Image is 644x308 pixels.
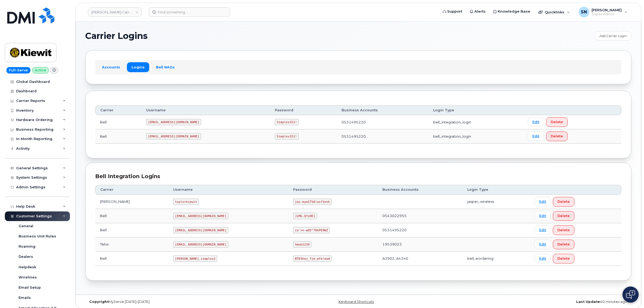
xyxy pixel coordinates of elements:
[378,185,463,195] th: Business Accounts
[85,300,267,304] div: MyServe [DATE]–[DATE]
[95,223,168,237] td: Bell
[337,105,428,115] th: Business Accounts
[378,209,463,223] td: 0543022955
[173,199,199,205] code: taylorkiewit
[95,129,141,144] td: Bell
[428,115,523,129] td: bell_integration_login
[339,300,374,304] a: Keyboard Shortcuts
[535,211,551,221] a: Edit
[95,105,141,115] th: Carrier
[449,300,631,304] div: 40 minutes ago
[127,62,149,72] a: Logins
[595,31,631,41] a: Add Carrier Login
[275,119,299,125] code: Simplex151!
[462,252,530,266] td: bell_eordering
[557,256,570,261] span: Delete
[146,133,201,140] code: [EMAIL_ADDRESS][DOMAIN_NAME]
[173,255,217,262] code: [PERSON_NAME].simplex2
[95,252,168,266] td: Bell
[557,242,570,247] span: Delete
[270,105,337,115] th: Password
[293,255,332,262] code: BTD3hez_fjm_mfe!ewd
[557,228,570,233] span: Delete
[95,209,168,223] td: Bell
[95,185,168,195] th: Carrier
[141,105,270,115] th: Username
[576,300,600,304] strong: Last Update
[293,199,332,205] code: jax-mym1TVA!axf1exh
[462,195,530,209] td: jasper_wireless
[378,223,463,237] td: 0531495220
[378,252,463,266] td: A3902, A4340
[553,254,574,263] button: Delete
[428,129,523,144] td: bell_integration_login
[626,290,635,299] img: Open chat
[553,225,574,235] button: Delete
[95,237,168,252] td: Telus
[337,115,428,129] td: 0531495220
[528,117,544,127] a: Edit
[275,133,299,140] code: Simplex151!
[97,62,125,72] a: Accounts
[173,227,228,233] code: [EMAIL_ADDRESS][DOMAIN_NAME]
[173,241,228,248] code: [EMAIL_ADDRESS][DOMAIN_NAME]
[553,197,574,207] button: Delete
[535,225,551,235] a: Edit
[293,213,317,219] code: JzMG.Qfo9E1
[95,115,141,129] td: Bell
[337,129,428,144] td: 0531495220
[85,32,148,40] span: Carrier Logins
[293,241,311,248] code: Smob1234
[95,195,168,209] td: [PERSON_NAME]
[535,254,551,263] a: Edit
[551,119,563,124] span: Delete
[288,185,378,195] th: Password
[557,213,570,218] span: Delete
[546,117,568,127] button: Delete
[528,131,544,141] a: Edit
[557,199,570,204] span: Delete
[151,62,179,72] a: Bell NAGs
[89,300,109,304] strong: Copyright
[462,185,530,195] th: Login Type
[168,185,288,195] th: Username
[553,211,574,221] button: Delete
[146,119,201,125] code: [EMAIL_ADDRESS][DOMAIN_NAME]
[428,105,523,115] th: Login Type
[551,134,563,139] span: Delete
[293,227,330,233] code: co'=n-w85"78kPE9WZ
[535,197,551,206] a: Edit
[95,173,621,180] div: Bell Integration Logins
[553,240,574,249] button: Delete
[378,237,463,252] td: 19539023
[535,240,551,249] a: Edit
[546,131,568,141] button: Delete
[173,213,228,219] code: [EMAIL_ADDRESS][DOMAIN_NAME]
